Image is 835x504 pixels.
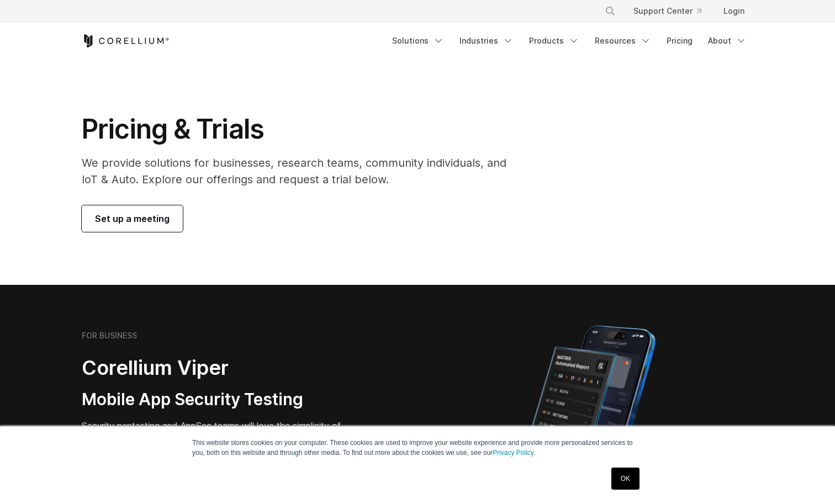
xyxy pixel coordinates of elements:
[600,1,620,21] button: Search
[588,31,658,51] a: Resources
[82,389,364,410] h3: Mobile App Security Testing
[82,205,183,232] a: Set up a meeting
[82,356,364,380] h2: Corellium Viper
[192,438,643,458] p: This website stores cookies on your computer. These cookies are used to improve your website expe...
[385,31,451,51] a: Solutions
[715,1,753,21] a: Login
[660,31,699,51] a: Pricing
[82,155,522,188] p: We provide solutions for businesses, research teams, community individuals, and IoT & Auto. Explo...
[385,31,753,51] div: Navigation Menu
[625,1,710,21] a: Support Center
[493,449,535,457] a: Privacy Policy.
[82,113,522,146] h1: Pricing & Trials
[522,31,586,51] a: Products
[611,468,640,490] a: OK
[591,1,753,21] div: Navigation Menu
[82,331,137,341] h6: FOR BUSINESS
[95,212,170,225] span: Set up a meeting
[82,34,170,47] a: Corellium Home
[701,31,753,51] a: About
[82,419,364,459] p: Security pentesting and AppSec teams will love the simplicity of automated report generation comb...
[453,31,520,51] a: Industries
